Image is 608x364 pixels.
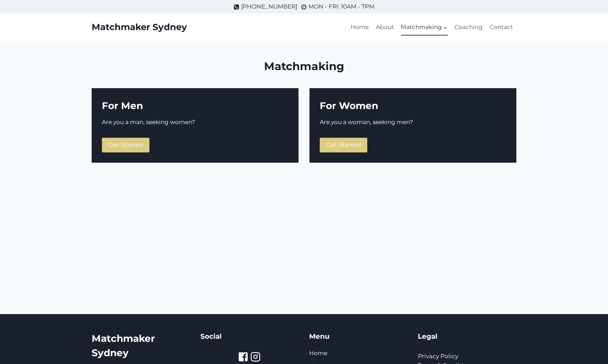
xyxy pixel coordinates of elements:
span: [PHONE_NUMBER] [241,2,297,11]
h5: Menu [309,331,408,341]
a: Coaching [451,19,486,36]
a: Home [347,19,372,36]
h2: For Men [102,98,288,113]
h5: Legal [418,331,516,341]
h2: Matchmaker Sydney [92,331,190,360]
span: Matchmaking [401,23,448,32]
a: About [372,19,397,36]
h1: Matchmaking [92,58,516,75]
a: Matchmaking [397,19,451,36]
p: Are you a woman, seeking men? [320,118,506,127]
span: MON - FRI: 10AM - 7PM [308,2,374,11]
span: Get Started [326,141,361,149]
a: Contact [486,19,516,36]
span: Get Started [108,141,143,149]
h5: Social [200,331,299,341]
h2: For Women [320,98,506,113]
p: Are you a man, seeking women? [102,118,288,127]
a: Matchmaker Sydney [92,22,187,32]
a: [PHONE_NUMBER] [234,2,297,11]
a: Get Started [320,138,367,152]
nav: Primary [347,19,516,36]
a: Get Started [102,138,149,152]
a: Home [309,350,327,356]
a: Privacy Policy [418,353,458,360]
